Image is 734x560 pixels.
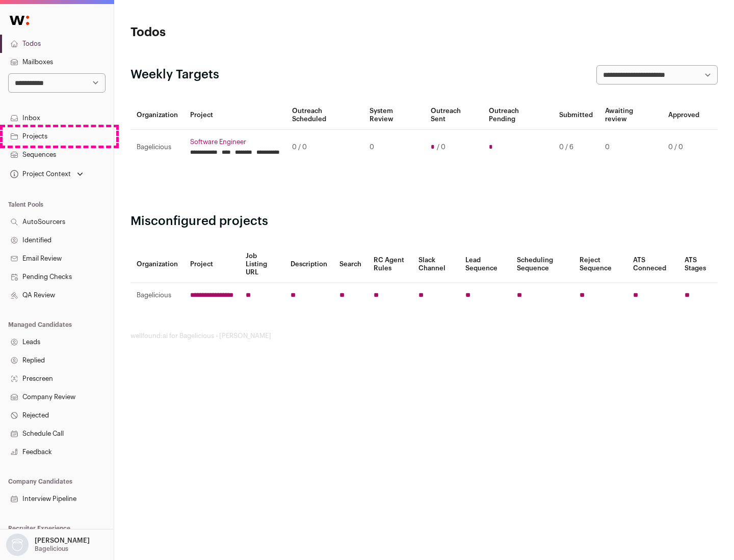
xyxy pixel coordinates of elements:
[184,246,240,283] th: Project
[130,67,219,83] h2: Weekly Targets
[662,130,705,165] td: 0 / 0
[437,143,445,151] span: / 0
[599,130,662,165] td: 0
[286,101,363,130] th: Outreach Scheduled
[190,138,280,146] a: Software Engineer
[573,246,627,283] th: Reject Sequence
[130,246,184,283] th: Organization
[130,213,718,230] h2: Misconfigured projects
[363,101,424,130] th: System Review
[286,130,363,165] td: 0 / 0
[8,170,71,178] div: Project Context
[184,101,286,130] th: Project
[678,246,718,283] th: ATS Stages
[553,130,599,165] td: 0 / 6
[412,246,459,283] th: Slack Channel
[368,246,412,283] th: RC Agent Rules
[130,130,184,165] td: Bagelicious
[284,246,333,283] th: Description
[130,283,184,308] td: Bagelicious
[662,101,705,130] th: Approved
[425,101,483,130] th: Outreach Sent
[6,534,29,556] img: nopic.png
[130,332,718,340] footer: wellfound:ai for Bagelicious - [PERSON_NAME]
[240,246,284,283] th: Job Listing URL
[511,246,573,283] th: Scheduling Sequence
[459,246,511,283] th: Lead Sequence
[333,246,368,283] th: Search
[130,101,184,130] th: Organization
[130,24,326,41] h1: Todos
[8,167,85,181] button: Open dropdown
[363,130,424,165] td: 0
[599,101,662,130] th: Awaiting review
[483,101,553,130] th: Outreach Pending
[4,534,92,556] button: Open dropdown
[553,101,599,130] th: Submitted
[35,537,90,545] p: [PERSON_NAME]
[35,545,68,553] p: Bagelicious
[627,246,678,283] th: ATS Conneced
[4,10,35,31] img: Wellfound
